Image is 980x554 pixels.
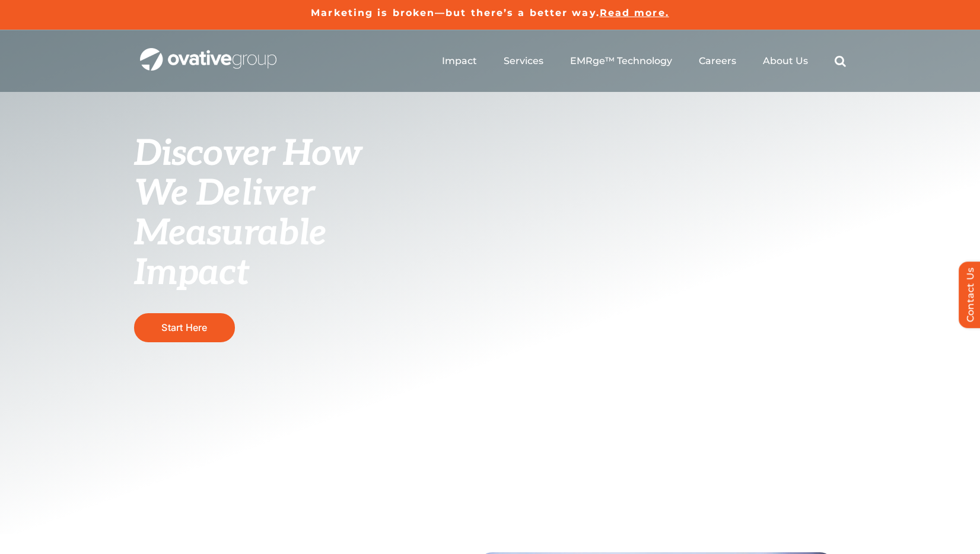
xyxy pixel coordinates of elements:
span: Discover How [134,133,362,176]
a: OG_Full_horizontal_WHT [140,47,276,58]
a: Start Here [134,313,235,342]
a: Read more. [600,7,669,18]
a: Search [835,55,846,67]
a: About Us [763,55,808,67]
a: Careers [699,55,736,67]
nav: Menu [442,42,846,80]
a: EMRge™ Technology [570,55,672,67]
a: Marketing is broken—but there’s a better way. [311,7,600,18]
a: Services [504,55,543,67]
a: Impact [442,55,477,67]
span: Start Here [161,321,207,333]
span: We Deliver Measurable Impact [134,173,326,295]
